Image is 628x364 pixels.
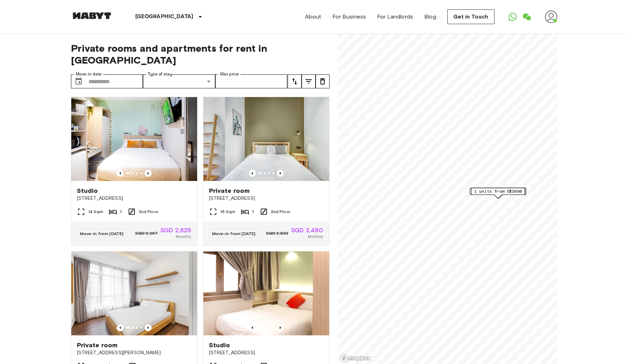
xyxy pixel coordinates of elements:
[220,209,236,215] span: 16 Sqm
[266,230,288,236] span: SGD 2,893
[209,341,230,349] span: Studio
[471,188,525,199] div: Map marker
[302,74,316,88] button: tune
[249,324,256,331] button: Previous image
[203,252,329,335] img: Marketing picture of unit SG-01-111-006-001
[77,187,98,195] span: Studio
[520,10,534,24] a: Open WeChat
[71,97,197,181] img: Marketing picture of unit SG-01-111-002-001
[71,12,113,19] img: Habyt
[212,231,256,236] span: Move-in from [DATE]
[424,13,436,21] a: Blog
[305,13,322,21] a: About
[277,170,284,177] button: Previous image
[135,230,158,236] span: SGD 3,367
[288,74,302,88] button: tune
[209,349,324,356] span: [STREET_ADDRESS]
[176,233,191,240] span: Monthly
[277,324,284,331] button: Previous image
[340,354,371,362] a: Mapbox logo
[203,97,330,246] a: Marketing picture of unit SG-01-021-008-01Previous imagePrevious imagePrivate room[STREET_ADDRESS...
[135,13,194,21] p: [GEOGRAPHIC_DATA]
[88,209,103,215] span: 14 Sqm
[145,324,152,331] button: Previous image
[71,97,197,246] a: Marketing picture of unit SG-01-111-002-001Previous imagePrevious imageStudio[STREET_ADDRESS]14 S...
[220,71,239,77] label: Max price
[209,187,250,195] span: Private room
[77,341,118,349] span: Private room
[117,170,124,177] button: Previous image
[316,74,330,88] button: tune
[447,9,495,24] a: Get in Touch
[71,252,197,335] img: Marketing picture of unit SG-01-003-008-01
[77,195,192,202] span: [STREET_ADDRESS]
[117,324,124,331] button: Previous image
[145,170,152,177] button: Previous image
[72,74,86,88] button: Choose date
[470,188,526,199] div: Map marker
[203,97,329,181] img: Marketing picture of unit SG-01-021-008-01
[506,10,520,24] a: Open WhatsApp
[76,71,102,77] label: Move-in date
[249,170,256,177] button: Previous image
[271,209,290,215] span: 2nd Floor
[291,227,323,233] span: SGD 2,480
[474,188,522,195] span: 1 units from S$3990
[308,233,323,240] span: Monthly
[332,13,366,21] a: For Business
[377,13,413,21] a: For Landlords
[71,42,330,66] span: Private rooms and apartments for rent in [GEOGRAPHIC_DATA]
[545,10,557,23] img: avatar
[80,231,124,236] span: Move-in from [DATE]
[252,209,254,215] span: 1
[148,71,172,77] label: Type of stay
[209,195,324,202] span: [STREET_ADDRESS]
[77,349,192,356] span: [STREET_ADDRESS][PERSON_NAME]
[139,209,158,215] span: 2nd Floor
[160,227,191,233] span: SGD 2,625
[120,209,122,215] span: 1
